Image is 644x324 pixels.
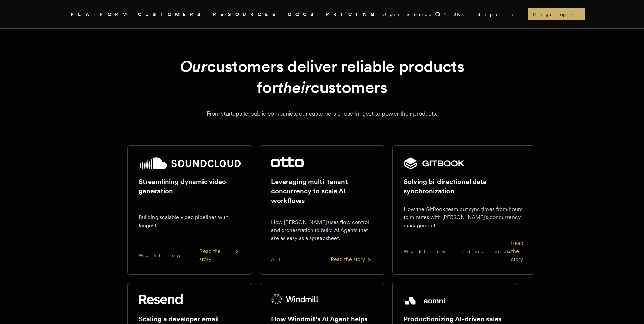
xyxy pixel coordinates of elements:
[271,256,286,263] span: AI
[404,205,523,230] p: How the GitBook team cut sync times from hours to minutes with [PERSON_NAME]'s concurrency manage...
[472,8,522,20] a: Sign In
[139,252,199,259] span: Workflows
[213,10,280,19] button: RESOURCES
[79,109,566,118] p: From startups to public companies, our customers chose Inngest to power their products.
[404,294,447,307] img: Aomni
[392,145,517,275] a: GitBook logoSolving bi-directional data synchronizationHow the GitBook team cut sync times from h...
[144,56,501,98] h1: customers deliver reliable products for customers
[326,10,378,19] a: PRICING
[139,213,241,230] p: Building scalable video pipelines with Inngest.
[404,248,464,255] span: Workflows
[199,247,241,263] div: Read the story
[404,177,523,196] h2: Solving bi-directional data synchronization
[271,157,304,167] img: Otto
[288,10,318,19] a: DOCS
[528,8,585,20] a: Sign up
[127,145,252,275] a: SoundCloud logoStreamlining dynamic video generationBuilding scalable video pipelines with Innges...
[138,10,205,19] a: CUSTOMERS
[139,177,241,196] h2: Streamlining dynamic video generation
[139,294,183,305] img: Resend
[260,145,384,275] a: Otto logoLeveraging multi-tenant concurrency to scale AI workflowsHow [PERSON_NAME] uses flow con...
[271,218,373,242] p: How [PERSON_NAME] uses flow control and orchestration to build AI Agents that are as easy as a sp...
[404,157,465,170] img: GitBook
[271,177,373,205] h2: Leveraging multi-tenant concurrency to scale AI workflows
[331,255,373,263] div: Read the story
[180,56,207,76] em: Our
[568,11,580,18] span: →
[271,294,319,305] img: Windmill
[382,11,432,18] span: Open Source
[139,157,241,170] img: SoundCloud
[443,11,464,18] span: 4.3 K
[467,248,511,255] span: Serverless
[511,239,523,263] div: Read the story
[71,10,130,19] button: PLATFORM
[278,77,311,97] em: their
